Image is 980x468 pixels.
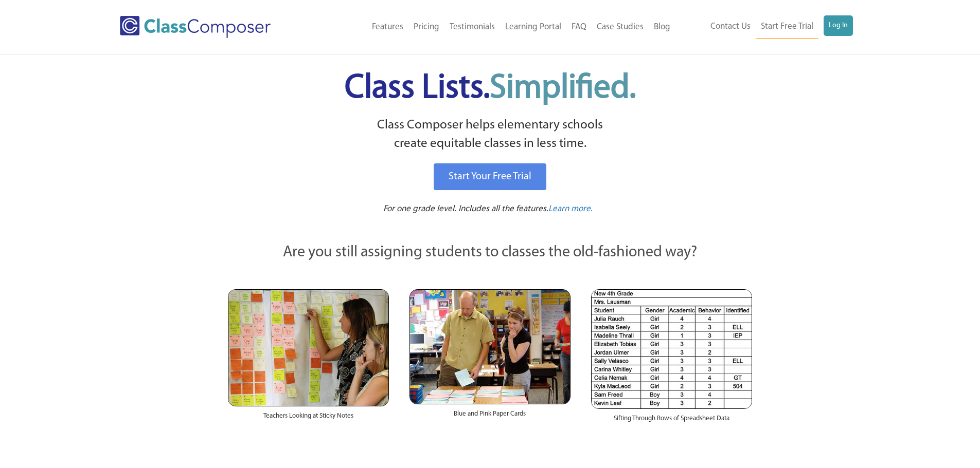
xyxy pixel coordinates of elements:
div: Teachers Looking at Sticky Notes [228,406,389,431]
span: Learn more. [548,204,593,213]
a: Case Studies [592,16,649,39]
div: Blue and Pink Paper Cards [409,404,571,429]
img: Class Composer [120,16,271,38]
nav: Header Menu [675,15,853,39]
a: Learning Portal [500,16,566,39]
img: Teachers Looking at Sticky Notes [228,289,389,406]
a: Blog [649,16,675,39]
a: Learn more. [548,203,593,216]
a: Start Free Trial [756,15,818,39]
nav: Header Menu [313,16,675,39]
a: Pricing [408,16,444,39]
a: Features [367,16,408,39]
a: FAQ [566,16,592,39]
span: Simplified. [490,72,636,105]
a: Log In [824,15,853,36]
a: Start Your Free Trial [434,163,546,190]
a: Testimonials [444,16,500,39]
span: Class Lists. [345,72,636,105]
p: Class Composer helps elementary schools create equitable classes in less time. [226,116,754,154]
img: Blue and Pink Paper Cards [409,289,571,404]
span: For one grade level. Includes all the features. [383,204,548,213]
img: Spreadsheets [591,289,752,409]
a: Contact Us [705,15,756,38]
p: Are you still assigning students to classes the old-fashioned way? [228,241,753,264]
span: Start Your Free Trial [449,172,531,182]
div: Sifting Through Rows of Spreadsheet Data [591,409,752,434]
